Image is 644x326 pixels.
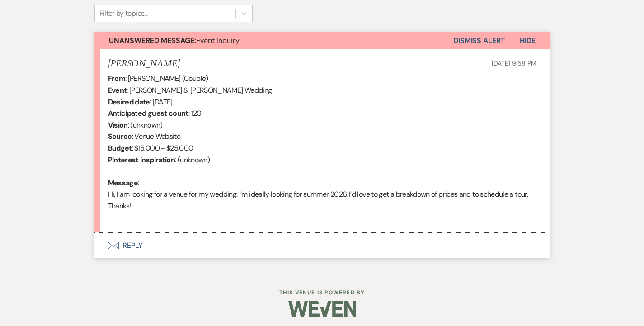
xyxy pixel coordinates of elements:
div: : [PERSON_NAME] (Couple) : [PERSON_NAME] & [PERSON_NAME] Wedding : [DATE] : 120 : (unknown) : Ven... [108,73,536,223]
button: Reply [94,233,550,258]
div: Filter by topics... [99,8,148,19]
strong: Unanswered Message: [109,36,196,45]
b: Budget [108,143,132,153]
button: Hide [505,32,550,49]
b: Pinterest inspiration [108,155,175,165]
button: Dismiss Alert [453,32,505,49]
span: Event Inquiry [109,36,240,45]
b: Anticipated guest count [108,109,188,118]
span: Hide [520,36,536,45]
b: Desired date [108,97,150,107]
b: Message [108,178,138,188]
b: Vision [108,120,128,130]
span: [DATE] 9:58 PM [492,59,536,67]
h5: [PERSON_NAME] [108,58,180,70]
b: Event [108,85,127,95]
b: From [108,74,125,83]
b: Source [108,132,132,141]
button: Unanswered Message:Event Inquiry [94,32,453,49]
img: Weven Logo [288,293,356,325]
